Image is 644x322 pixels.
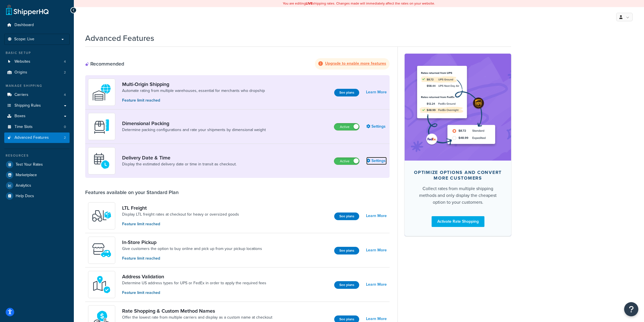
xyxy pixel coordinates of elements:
[92,240,112,260] img: wfgcfpwTIucLEAAAAASUVORK5CYII=
[4,111,70,121] a: Boxes
[4,83,70,88] div: Manage Shipping
[4,180,70,191] a: Analytics
[624,302,638,316] button: Open Resource Center
[122,88,265,94] a: Automate rating from multiple warehouses, essential for merchants who dropship
[14,125,33,129] span: Time Slots
[4,191,70,201] a: Help Docs
[92,82,112,102] img: WatD5o0RtDAAAAAElFTkSuQmCC
[334,212,359,220] button: See plans
[366,281,387,289] a: Learn More
[4,159,70,170] a: Test Your Rates
[366,88,387,96] a: Learn More
[14,59,30,64] span: Websites
[366,157,387,165] a: Settings
[64,92,66,97] span: 4
[122,246,262,252] a: Give customers the option to buy online and pick up from your pickup locations
[122,308,272,314] a: Rate Shopping & Custom Method Names
[122,273,266,280] a: Address Validation
[4,50,70,55] div: Basic Setup
[366,123,387,131] a: Settings
[122,255,262,262] p: Feature limit reached
[122,221,239,227] p: Feature limit reached
[4,56,70,67] a: Websites4
[122,280,266,286] a: Determine US address types for UPS or FedEx in order to apply the required fees
[122,161,237,167] a: Display the estimated delivery date or time in transit as checkout.
[14,103,41,108] span: Shipping Rules
[85,33,154,44] h1: Advanced Features
[4,67,70,78] li: Origins
[14,92,28,97] span: Carriers
[122,120,266,127] a: Dimensional Packing
[122,97,265,104] p: Feature limit reached
[334,89,359,96] button: See plans
[122,239,262,245] a: In-Store Pickup
[334,158,359,165] label: Active
[64,70,66,75] span: 2
[366,212,387,220] a: Learn More
[414,185,502,206] div: Collect rates from multiple shipping methods and only display the cheapest option to your customers.
[432,216,484,227] a: Activate Rate Shopping
[85,189,179,195] div: Features available on your Standard Plan
[122,212,239,217] a: Display LTL freight rates at checkout for heavy or oversized goods
[4,90,70,100] li: Carriers
[14,23,34,28] span: Dashboard
[334,247,359,254] button: See plans
[4,132,70,143] a: Advanced Features2
[4,20,70,30] a: Dashboard
[4,122,70,132] a: Time Slots0
[14,37,34,42] span: Scope: Live
[16,183,31,188] span: Analytics
[64,59,66,64] span: 4
[325,60,386,66] strong: Upgrade to enable more features
[14,114,26,119] span: Boxes
[92,151,112,171] img: gfkeb5ejjkALwAAAABJRU5ErkJggg==
[92,275,112,294] img: kIG8fy0lQAAAABJRU5ErkJggg==
[4,56,70,67] li: Websites
[306,1,313,6] b: LIVE
[4,67,70,78] a: Origins2
[413,62,503,152] img: feature-image-rateshop-7084cbbcb2e67ef1d54c2e976f0e592697130d5817b016cf7cc7e13314366067.png
[122,290,266,296] p: Feature limit reached
[85,61,124,67] div: Recommended
[92,117,112,136] img: DTVBYsAAAAAASUVORK5CYII=
[122,315,272,320] a: Offer the lowest rate from multiple carriers and display as a custom name at checkout
[64,135,66,140] span: 2
[64,125,66,129] span: 0
[4,153,70,158] div: Resources
[16,194,34,199] span: Help Docs
[4,100,70,111] a: Shipping Rules
[414,170,502,181] div: Optimize options and convert more customers
[4,132,70,143] li: Advanced Features
[4,170,70,180] a: Marketplace
[334,123,359,130] label: Active
[334,281,359,289] button: See plans
[122,205,239,211] a: LTL Freight
[16,173,37,178] span: Marketplace
[122,155,237,161] a: Delivery Date & Time
[14,70,27,75] span: Origins
[122,127,266,133] a: Determine packing configurations and rate your shipments by dimensional weight
[92,206,112,226] img: y79ZsPf0fXUFUhFXDzUgf+ktZg5F2+ohG75+v3d2s1D9TjoU8PiyCIluIjV41seZevKCRuEjTPPOKHJsQcmKCXGdfprl3L4q7...
[4,90,70,100] a: Carriers4
[366,246,387,254] a: Learn More
[16,162,43,167] span: Test Your Rates
[14,135,49,140] span: Advanced Features
[4,122,70,132] li: Time Slots
[122,81,265,87] a: Multi-Origin Shipping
